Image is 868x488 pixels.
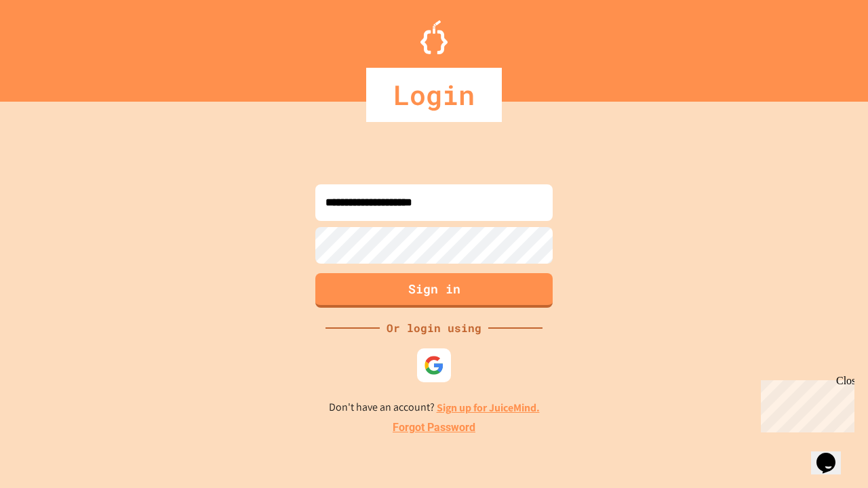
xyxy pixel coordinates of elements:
div: Login [366,68,502,122]
img: Logo.svg [420,20,448,54]
p: Don't have an account? [329,399,540,416]
div: Or login using [380,320,488,336]
img: google-icon.svg [424,355,444,375]
a: Sign up for JuiceMind. [437,401,540,415]
iframe: chat widget [755,375,854,432]
div: Chat with us now!Close [5,5,94,86]
iframe: chat widget [811,434,854,474]
a: Forgot Password [393,420,475,436]
button: Sign in [315,273,553,308]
